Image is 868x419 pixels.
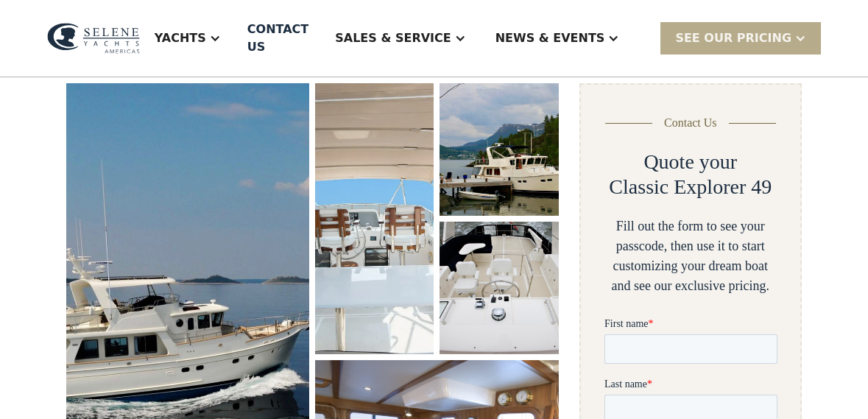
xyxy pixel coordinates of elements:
[609,175,772,200] h2: Classic Explorer 49
[660,22,821,54] div: SEE Our Pricing
[675,29,791,47] div: SEE Our Pricing
[335,29,451,47] div: Sales & Service
[247,21,308,56] div: Contact US
[495,29,605,47] div: News & EVENTS
[481,9,635,68] div: News & EVENTS
[47,23,140,53] img: logo
[440,83,558,216] img: 50 foot motor yacht
[604,216,777,296] div: Fill out the form to see your passcode, then use it to start customizing your dream boat and see ...
[643,149,737,175] h2: Quote your
[440,83,558,216] a: open lightbox
[664,114,717,132] div: Contact Us
[320,9,480,68] div: Sales & Service
[440,222,558,354] img: 50 foot motor yacht
[155,29,206,47] div: Yachts
[315,83,434,354] a: open lightbox
[440,222,558,354] a: open lightbox
[140,9,236,68] div: Yachts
